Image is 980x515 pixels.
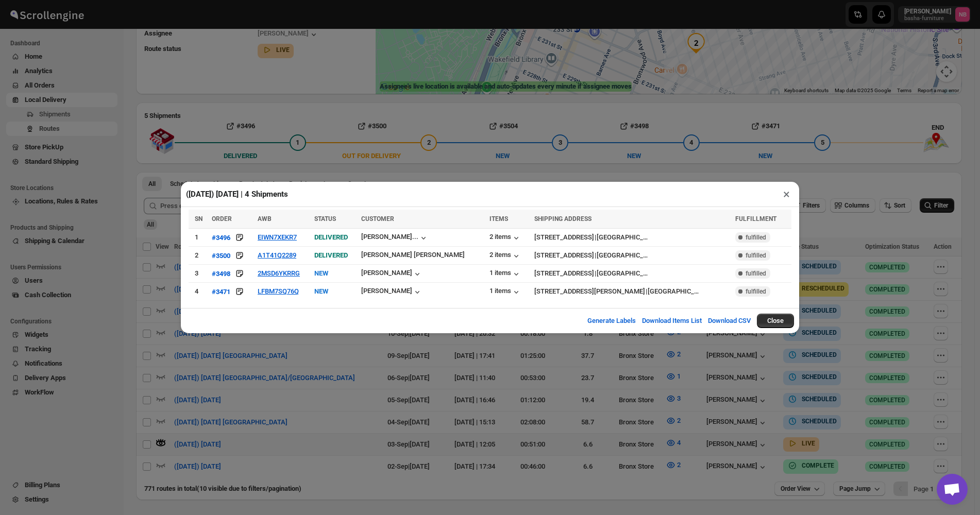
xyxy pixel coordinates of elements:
[258,269,300,277] button: 2MSD6YKRRG
[534,215,592,222] span: SHIPPING ADDRESS
[746,269,766,278] span: fulfilled
[489,215,508,222] span: ITEMS
[937,474,968,505] a: Open chat
[489,251,521,261] button: 2 items
[189,265,209,283] td: 3
[361,251,464,261] button: [PERSON_NAME] [PERSON_NAME]...
[212,234,230,242] div: #3496
[314,215,336,222] span: STATUS
[534,250,729,261] div: |
[361,269,423,279] button: [PERSON_NAME]
[361,251,471,259] div: [PERSON_NAME] [PERSON_NAME]...
[489,287,521,297] button: 1 items
[361,233,418,241] div: [PERSON_NAME]...
[735,215,776,222] span: FULFILLMENT
[258,287,299,295] button: LFBM7SQ76Q
[534,286,645,297] div: [STREET_ADDRESS][PERSON_NAME]
[314,251,348,259] span: DELIVERED
[212,288,230,296] div: #3471
[581,311,642,331] button: Generate Labels
[212,252,230,260] div: #3500
[489,269,521,279] button: 1 items
[534,232,729,243] div: |
[258,215,272,222] span: AWB
[489,233,521,243] button: 2 items
[361,215,394,222] span: CUSTOMER
[361,233,429,243] button: [PERSON_NAME]...
[597,268,648,279] div: [GEOGRAPHIC_DATA]
[314,233,348,241] span: DELIVERED
[212,215,232,222] span: ORDER
[189,229,209,247] td: 1
[746,287,766,296] span: fulfilled
[597,250,648,261] div: [GEOGRAPHIC_DATA]
[534,232,594,243] div: [STREET_ADDRESS]
[597,232,648,243] div: [GEOGRAPHIC_DATA]
[534,268,729,279] div: |
[534,250,594,261] div: [STREET_ADDRESS]
[636,311,708,331] button: Download Items List
[534,286,729,297] div: |
[258,251,296,259] button: A1T41Q2289
[195,215,202,222] span: SN
[189,283,209,301] td: 4
[258,233,297,241] button: EIWN7XEKR7
[746,251,766,260] span: fulfilled
[746,233,766,242] span: fulfilled
[757,314,794,328] button: Close
[648,286,699,297] div: [GEOGRAPHIC_DATA]
[702,311,757,331] button: Download CSV
[212,270,230,278] div: #3498
[189,247,209,265] td: 2
[186,189,288,199] h2: ([DATE]) [DATE] | 4 Shipments
[779,187,794,201] button: ×
[314,287,328,295] span: NEW
[212,268,230,279] button: #3498
[212,250,230,261] button: #3500
[361,287,423,297] button: [PERSON_NAME]
[212,232,230,243] button: #3496
[212,286,230,297] button: #3471
[314,269,328,277] span: NEW
[534,268,594,279] div: [STREET_ADDRESS]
